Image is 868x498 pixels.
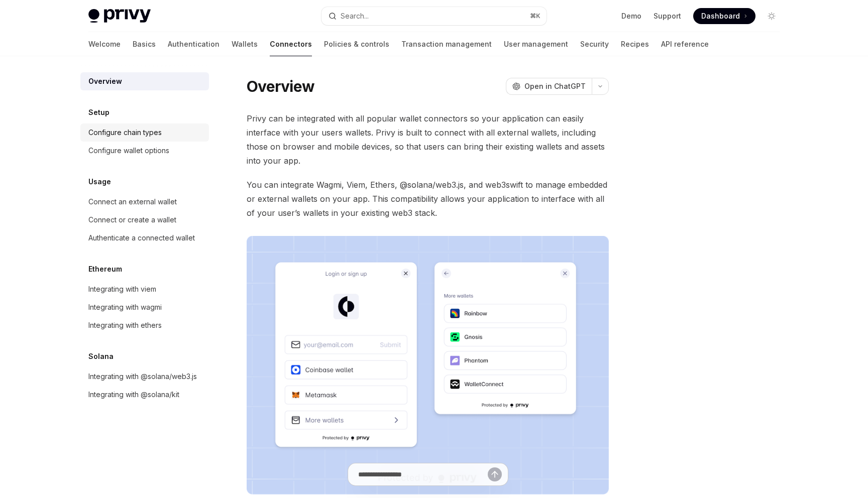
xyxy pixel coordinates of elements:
[247,236,609,494] img: Connectors3
[88,176,111,188] h5: Usage
[80,142,209,160] a: Configure wallet options
[80,123,209,142] a: Configure chain types
[324,32,389,56] a: Policies & controls
[88,350,114,362] h5: Solana
[232,32,258,56] a: Wallets
[580,32,609,56] a: Security
[88,106,110,118] h5: Setup
[88,263,122,275] h5: Ethereum
[88,9,151,23] img: light logo
[88,75,122,87] div: Overview
[88,389,179,401] div: Integrating with @solana/kit
[80,298,209,316] a: Integrating with wagmi
[88,232,195,244] div: Authenticate a connected wallet
[88,196,177,208] div: Connect an external wallet
[88,127,162,139] div: Configure chain types
[88,214,176,226] div: Connect or create a wallet
[80,386,209,404] a: Integrating with @solana/kit
[80,211,209,229] a: Connect or create a wallet
[247,178,609,220] span: You can integrate Wagmi, Viem, Ethers, @solana/web3.js, and web3swift to manage embedded or exter...
[80,229,209,247] a: Authenticate a connected wallet
[88,370,197,383] div: Integrating with @solana/web3.js
[401,32,492,56] a: Transaction management
[168,32,220,56] a: Authentication
[80,367,209,386] a: Integrating with @solana/web3.js
[88,301,162,313] div: Integrating with wagmi
[506,78,592,95] button: Open in ChatGPT
[488,467,502,481] button: Send message
[247,111,609,168] span: Privy can be integrated with all popular wallet connectors so your application can easily interfa...
[701,11,740,21] span: Dashboard
[341,10,369,22] div: Search...
[247,77,314,95] h1: Overview
[88,319,162,331] div: Integrating with ethers
[621,11,641,21] a: Demo
[504,32,568,56] a: User management
[321,7,547,25] button: Search...⌘K
[270,32,312,56] a: Connectors
[80,316,209,334] a: Integrating with ethers
[693,8,755,24] a: Dashboard
[524,81,586,91] span: Open in ChatGPT
[80,72,209,90] a: Overview
[654,11,681,21] a: Support
[80,193,209,211] a: Connect an external wallet
[764,8,780,24] button: Toggle dark mode
[88,32,121,56] a: Welcome
[661,32,709,56] a: API reference
[133,32,156,56] a: Basics
[88,283,156,295] div: Integrating with viem
[80,280,209,298] a: Integrating with viem
[530,12,540,20] span: ⌘ K
[88,145,169,157] div: Configure wallet options
[621,32,649,56] a: Recipes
